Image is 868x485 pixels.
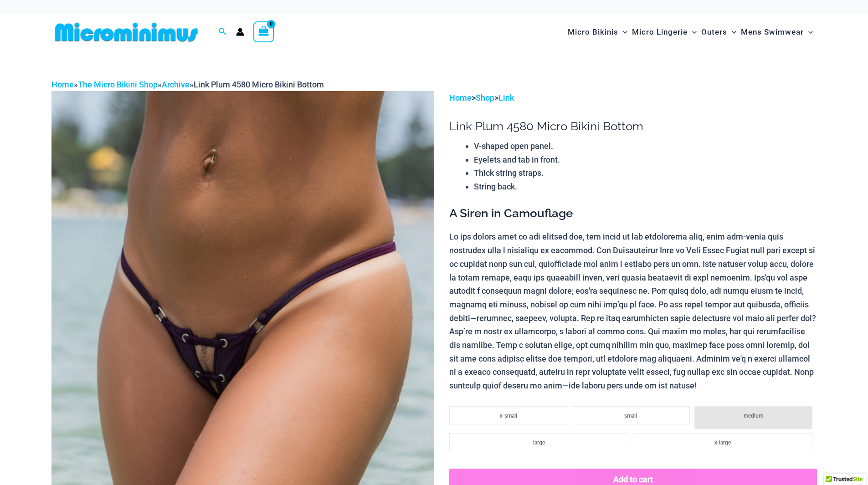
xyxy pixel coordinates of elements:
span: small [624,413,637,419]
li: small [572,406,690,424]
a: Home [449,93,472,102]
h3: A Siren in Camouflage [449,206,817,221]
span: large [533,439,545,446]
a: Micro LingerieMenu ToggleMenu Toggle [630,18,699,46]
img: MM SHOP LOGO FLAT [51,22,201,42]
span: Mens Swimwear [741,20,804,44]
span: Link Plum 4580 Micro Bikini Bottom [194,80,324,89]
span: Menu Toggle [618,20,627,44]
li: V-shaped open panel. [474,139,817,153]
span: Menu Toggle [727,20,736,44]
li: x-large [633,433,812,451]
span: » » » [51,80,324,89]
a: Link [498,93,514,102]
li: Thick string straps. [474,166,817,180]
span: Micro Lingerie [632,20,688,44]
a: The Micro Bikini Shop [78,80,158,89]
a: Home [51,80,74,89]
p: > > [449,91,817,105]
a: Mens SwimwearMenu ToggleMenu Toggle [739,18,815,46]
li: String back. [474,180,817,194]
a: Account icon link [236,28,244,36]
span: Micro Bikinis [568,20,618,44]
li: medium [694,406,812,429]
a: Search icon link [219,26,227,38]
a: Micro BikinisMenu ToggleMenu Toggle [565,18,630,46]
span: Menu Toggle [804,20,813,44]
h1: Link Plum 4580 Micro Bikini Bottom [449,119,817,133]
span: Outers [701,20,727,44]
a: Shop [476,93,494,102]
span: medium [744,413,763,419]
a: View Shopping Cart, empty [253,21,274,42]
nav: Site Navigation [564,17,817,47]
a: Archive [162,80,190,89]
p: Lo ips dolors amet co adi elitsed doe, tem incid ut lab etdolorema aliq, enim adm-venia quis nost... [449,230,817,392]
a: OutersMenu ToggleMenu Toggle [699,18,739,46]
li: x-small [449,406,567,424]
span: x-large [714,439,731,446]
span: x-small [500,413,517,419]
li: large [449,433,628,451]
li: Eyelets and tab in front. [474,153,817,167]
span: Menu Toggle [688,20,697,44]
